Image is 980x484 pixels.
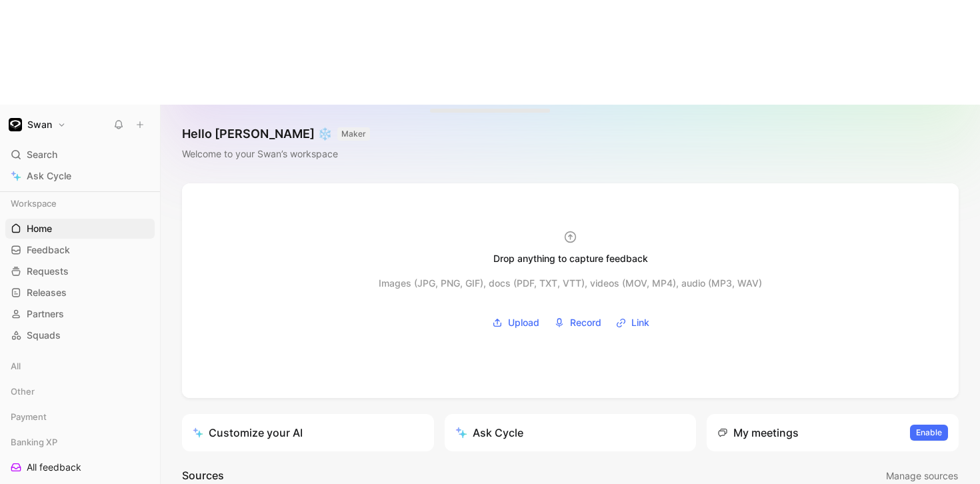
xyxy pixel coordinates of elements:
[27,168,71,184] span: Ask Cycle
[182,414,434,451] a: Customize your AI
[11,435,57,449] span: Banking XP
[5,115,69,134] button: SwanSwan
[337,127,370,141] button: MAKER
[5,283,155,303] a: Releases
[27,286,67,299] span: Releases
[445,414,697,451] button: Ask Cycle
[886,468,958,484] span: Manage sources
[5,432,155,452] div: Banking XP
[11,359,21,373] span: All
[487,313,544,333] button: Upload
[5,381,155,401] div: Other
[27,307,64,321] span: Partners
[27,329,61,342] span: Squads
[5,193,155,213] div: Workspace
[5,166,155,186] a: Ask Cycle
[455,425,523,441] div: Ask Cycle
[27,461,81,474] span: All feedback
[5,356,155,380] div: All
[570,315,601,331] span: Record
[27,147,57,163] span: Search
[182,126,370,142] h1: Hello [PERSON_NAME] ❄️
[27,119,52,131] h1: Swan
[27,265,69,278] span: Requests
[379,275,762,291] div: Images (JPG, PNG, GIF), docs (PDF, TXT, VTT), videos (MOV, MP4), audio (MP3, WAV)
[5,240,155,260] a: Feedback
[5,261,155,281] a: Requests
[5,457,155,477] a: All feedback
[5,407,155,431] div: Payment
[182,146,370,162] div: Welcome to your Swan’s workspace
[631,315,649,331] span: Link
[549,313,606,333] button: Record
[916,426,942,439] span: Enable
[5,325,155,345] a: Squads
[508,315,539,331] span: Upload
[9,118,22,131] img: Swan
[493,251,648,267] div: Drop anything to capture feedback
[193,425,303,441] div: Customize your AI
[910,425,948,441] button: Enable
[11,385,35,398] span: Other
[5,219,155,239] a: Home
[611,313,654,333] button: Link
[5,407,155,427] div: Payment
[5,145,155,165] div: Search
[5,304,155,324] a: Partners
[5,381,155,405] div: Other
[11,410,47,423] span: Payment
[11,197,57,210] span: Workspace
[27,222,52,235] span: Home
[27,243,70,257] span: Feedback
[5,356,155,376] div: All
[717,425,799,441] div: My meetings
